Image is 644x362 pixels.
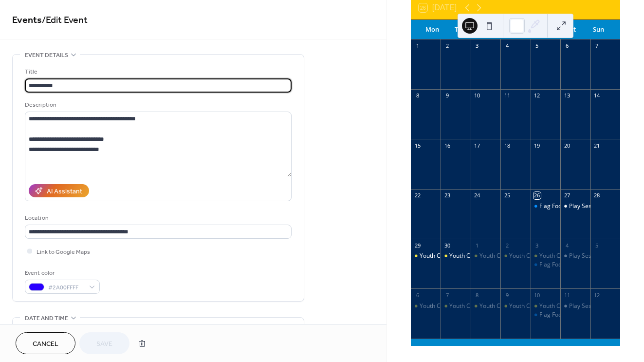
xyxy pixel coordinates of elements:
div: Youth Club [531,302,560,310]
div: 18 [503,142,511,149]
div: Play Session [569,252,603,260]
div: 22 [414,192,421,199]
span: #2A00FFFF [48,283,84,293]
div: 10 [474,92,481,99]
div: Youth Club [420,252,449,260]
div: Youth Club [411,302,441,310]
div: 13 [563,92,570,99]
div: 11 [503,92,511,99]
div: Description [25,100,290,110]
div: Event color [25,268,98,278]
div: Flag Football [531,311,560,319]
div: 29 [414,242,421,249]
div: Youth Club [479,302,509,310]
div: Flag Football [531,202,560,210]
div: 14 [593,92,601,99]
div: Flag Football [539,261,573,269]
div: 24 [474,192,481,199]
div: Flag Football [539,311,573,319]
span: / Edit Event [42,11,88,30]
div: 8 [414,92,421,99]
div: Play Session [560,252,590,260]
div: Play Session [569,202,603,210]
a: Events [12,11,42,30]
div: Youth Club [471,252,500,260]
div: 10 [534,291,541,299]
div: Location [25,213,290,223]
div: Youth Club [479,252,509,260]
div: 5 [534,42,541,50]
div: 11 [563,291,570,299]
div: Title [25,67,290,77]
div: Play Session [569,302,603,310]
div: 8 [474,291,481,299]
div: Mon [419,20,446,39]
div: 25 [503,192,511,199]
div: Youth Club [539,302,569,310]
div: Flag Football [539,202,573,210]
div: Play Session [560,202,590,210]
div: 12 [534,92,541,99]
div: 5 [593,242,601,249]
button: AI Assistant [29,184,89,197]
div: 7 [593,42,601,50]
div: 7 [443,291,451,299]
div: Youth Club [509,252,538,260]
div: 4 [503,42,511,50]
span: Event details [25,50,68,60]
div: 15 [414,142,421,149]
div: 16 [443,142,451,149]
div: Youth Club [441,302,470,310]
div: 12 [593,291,601,299]
div: 19 [534,142,541,149]
div: Tue [446,20,474,39]
span: Link to Google Maps [37,247,90,257]
div: Youth Club [500,252,530,260]
div: Youth Club [449,252,478,260]
div: 17 [474,142,481,149]
div: Play Session [560,302,590,310]
div: 1 [414,42,421,50]
span: Cancel [33,339,58,349]
div: 9 [503,291,511,299]
div: 6 [563,42,570,50]
div: 6 [414,291,421,299]
div: Youth Club [449,302,478,310]
div: 9 [443,92,451,99]
div: 2 [503,242,511,249]
div: 23 [443,192,451,199]
div: 2 [443,42,451,50]
div: Youth Club [539,252,569,260]
div: Youth Club [500,302,530,310]
div: Youth Club [411,252,441,260]
div: 28 [593,192,601,199]
div: 30 [443,242,451,249]
div: 26 [534,192,541,199]
div: 3 [474,42,481,50]
div: Youth Club [509,302,538,310]
div: 4 [563,242,570,249]
div: 3 [534,242,541,249]
div: 1 [474,242,481,249]
div: Flag Football [531,261,560,269]
div: 21 [593,142,601,149]
div: 27 [563,192,570,199]
div: Sun [585,20,612,39]
div: Youth Club [471,302,500,310]
button: Cancel [16,332,75,354]
div: Youth Club [441,252,470,260]
div: AI Assistant [47,187,82,197]
div: Youth Club [420,302,449,310]
span: Date and time [25,313,68,324]
div: Youth Club [531,252,560,260]
div: 20 [563,142,570,149]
